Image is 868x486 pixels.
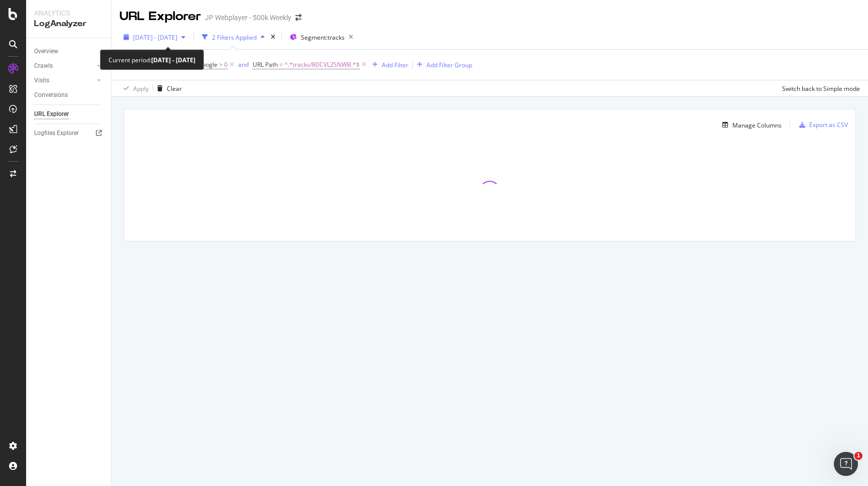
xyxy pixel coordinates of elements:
span: 0 [224,58,228,72]
button: Manage Columns [718,119,782,131]
a: URL Explorer [34,109,104,119]
div: Export as CSV [809,120,848,129]
a: Overview [34,46,104,57]
button: Clear [153,80,182,96]
button: Add Filter [368,59,408,71]
div: Current period: [108,54,195,66]
a: Logfiles Explorer [34,128,104,139]
div: Overview [34,46,58,57]
div: URL Explorer [34,109,69,119]
div: Apply [133,84,149,93]
div: LogAnalyzer [34,18,103,30]
button: Apply [120,80,149,96]
button: 2 Filters Applied [198,29,269,45]
div: Analytics [34,8,103,18]
div: Crawls [34,61,53,71]
div: Switch back to Simple mode [782,84,860,93]
b: [DATE] - [DATE] [151,56,195,64]
button: [DATE] - [DATE] [120,29,189,45]
div: times [269,32,277,42]
div: arrow-right-arrow-left [295,14,301,21]
button: Segment:tracks [286,29,357,45]
span: URL Path [253,60,278,69]
a: Visits [34,75,94,86]
span: ^.*tracks/B0CVL2SNWB.*$ [284,58,360,72]
a: Conversions [34,90,104,100]
div: URL Explorer [120,8,201,25]
div: Manage Columns [732,121,782,130]
div: JP Webplayer - 500k Weekly [205,13,291,23]
div: 2 Filters Applied [212,33,257,42]
span: [DATE] - [DATE] [133,33,177,42]
div: Add Filter [382,61,408,69]
div: Visits [34,75,49,86]
div: and [238,60,249,69]
a: Crawls [34,61,94,71]
button: and [238,60,249,69]
button: Switch back to Simple mode [778,80,860,96]
span: = [279,60,283,69]
span: Segment: tracks [301,33,345,42]
button: Export as CSV [795,117,848,133]
button: Add Filter Group [413,59,472,71]
span: > [219,60,223,69]
div: Clear [167,84,182,93]
div: Conversions [34,90,68,100]
div: Logfiles Explorer [34,128,79,139]
iframe: Intercom live chat [834,452,858,476]
div: Add Filter Group [426,61,472,69]
span: 1 [854,452,862,460]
